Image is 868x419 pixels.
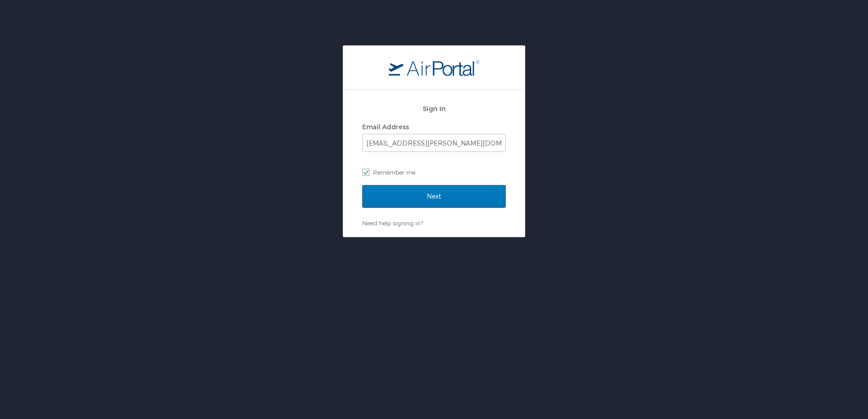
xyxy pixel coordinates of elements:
h2: Sign In [362,103,506,114]
label: Email Address [362,123,409,131]
input: Next [362,185,506,208]
label: Remember me [362,166,506,179]
img: logo [389,59,479,76]
a: Need help signing in? [362,219,423,227]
